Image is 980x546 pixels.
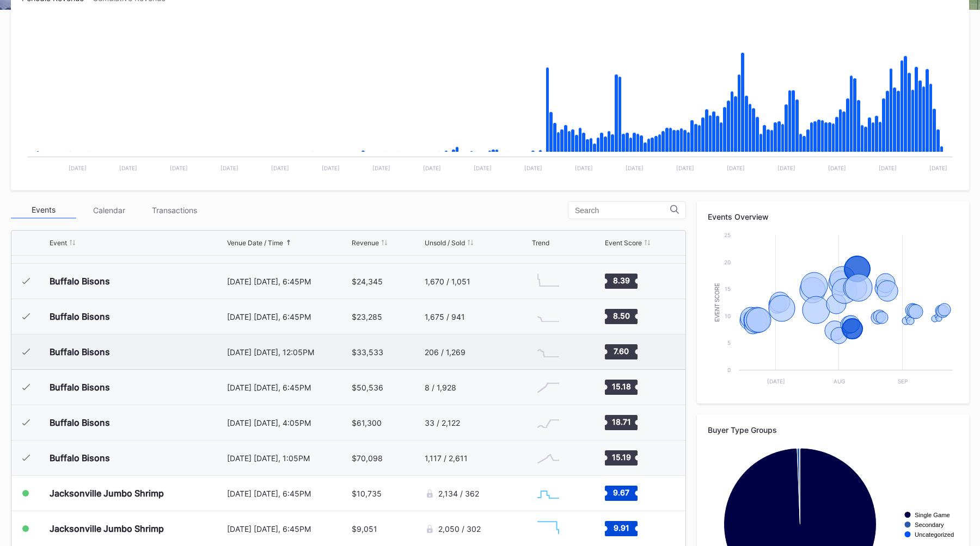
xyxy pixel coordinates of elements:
div: [DATE] [DATE], 4:05PM [227,418,350,427]
svg: Chart title [22,16,958,179]
div: Events [11,202,76,219]
text: 7.60 [614,346,629,356]
input: Search [575,206,670,215]
div: 2,134 / 362 [438,489,479,498]
div: Buffalo Bisons [50,276,110,287]
text: [DATE] [423,165,441,171]
div: 206 / 1,269 [425,348,465,357]
div: $33,533 [352,348,383,357]
svg: Chart title [532,515,565,542]
div: [DATE] [DATE], 12:05PM [227,348,350,357]
text: [DATE] [727,165,745,171]
div: Jacksonville Jumbo Shrimp [50,488,164,499]
svg: Chart title [532,409,565,436]
svg: Chart title [532,480,565,507]
div: [DATE] [DATE], 6:45PM [227,312,350,321]
text: [DATE] [170,165,188,171]
div: 8 / 1,928 [425,383,456,392]
div: Buffalo Bisons [50,452,110,463]
text: 15.18 [611,382,630,391]
text: 8.39 [612,276,629,285]
text: [DATE] [69,165,87,171]
text: Uncategorized [915,531,954,538]
div: [DATE] [DATE], 6:45PM [227,383,350,392]
div: Buffalo Bisons [50,417,110,428]
div: Calendar [76,202,142,219]
text: [DATE] [929,165,947,171]
text: Sep [898,378,908,384]
div: Event Score [605,239,642,247]
text: 0 [727,367,731,373]
text: [DATE] [271,165,289,171]
text: 15 [725,286,731,292]
div: $9,051 [352,524,377,533]
div: 1,670 / 1,051 [425,277,470,286]
text: [DATE] [777,165,795,171]
text: [DATE] [220,165,238,171]
text: [DATE] [119,165,137,171]
svg: Chart title [708,229,958,393]
text: 25 [724,232,731,238]
div: Revenue [352,239,379,247]
div: [DATE] [DATE], 6:45PM [227,277,350,286]
text: [DATE] [828,165,846,171]
div: $70,098 [352,454,383,463]
div: 33 / 2,122 [425,418,460,427]
text: Single Game [915,512,950,518]
div: $10,735 [352,489,382,498]
text: [DATE] [322,165,340,171]
text: 9.67 [613,488,629,497]
text: [DATE] [474,165,492,171]
div: 1,675 / 941 [425,312,465,321]
text: [DATE] [879,165,897,171]
div: Events Overview [708,212,958,221]
text: [DATE] [767,378,785,384]
div: Transactions [142,202,207,219]
text: 18.71 [611,417,630,426]
text: [DATE] [676,165,694,171]
text: [DATE] [575,165,593,171]
text: 5 [727,339,731,346]
div: Buffalo Bisons [50,382,110,393]
div: 2,050 / 302 [438,524,481,533]
text: 10 [725,313,731,319]
div: Buffalo Bisons [50,346,110,357]
text: 8.50 [612,311,629,320]
svg: Chart title [532,374,565,401]
div: [DATE] [DATE], 1:05PM [227,454,350,463]
text: [DATE] [524,165,542,171]
div: $24,345 [352,277,383,286]
div: $50,536 [352,383,383,392]
div: $61,300 [352,418,382,427]
text: Aug [834,378,845,384]
div: [DATE] [DATE], 6:45PM [227,524,350,533]
text: [DATE] [626,165,644,171]
div: Unsold / Sold [425,239,465,247]
svg: Chart title [532,338,565,365]
div: Buyer Type Groups [708,425,958,435]
div: 1,117 / 2,611 [425,454,468,463]
text: Secondary [915,522,944,528]
div: Event [50,239,67,247]
text: 15.19 [611,452,630,462]
svg: Chart title [532,303,565,330]
text: Event Score [714,283,720,322]
text: 20 [724,259,731,265]
div: $23,285 [352,312,382,321]
svg: Chart title [532,268,565,295]
text: 9.91 [613,523,629,532]
div: Jacksonville Jumbo Shrimp [50,523,164,534]
div: Trend [532,239,549,247]
div: Venue Date / Time [227,239,283,247]
div: [DATE] [DATE], 6:45PM [227,489,350,498]
div: Buffalo Bisons [50,311,110,322]
svg: Chart title [532,444,565,471]
text: [DATE] [372,165,390,171]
